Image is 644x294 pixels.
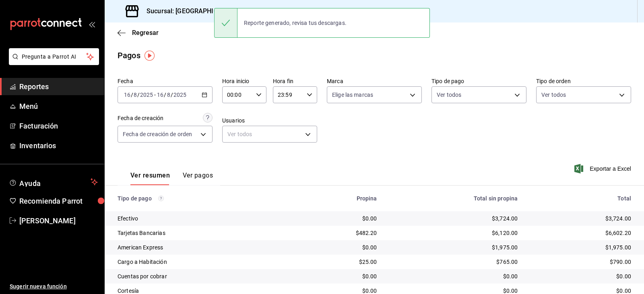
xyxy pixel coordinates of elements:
label: Marca [327,78,422,84]
span: Facturación [19,120,98,131]
label: Tipo de pago [431,78,526,84]
span: - [154,92,156,98]
div: $0.00 [305,243,377,251]
label: Usuarios [222,118,317,123]
div: $790.00 [530,258,631,266]
div: American Express [118,243,292,251]
div: Tipo de pago [118,195,292,202]
div: $0.00 [530,272,631,280]
span: Ver todos [541,91,566,99]
div: $0.00 [305,272,377,280]
span: / [137,92,140,98]
svg: Los pagos realizados con Pay y otras terminales son montos brutos. [158,196,164,201]
div: Tarjetas Bancarias [118,229,292,237]
div: $6,602.20 [530,229,631,237]
img: Tooltip marker [144,51,155,61]
input: -- [167,92,171,98]
button: Exportar a Excel [576,164,631,174]
span: Fecha de creación de orden [123,130,192,138]
span: / [171,92,173,98]
div: Fecha de creación [118,114,163,122]
input: -- [133,92,137,98]
div: $765.00 [390,258,518,266]
div: $0.00 [390,272,518,280]
div: Efectivo [118,214,292,223]
span: Ver todos [437,91,461,99]
div: navigation tabs [130,171,213,185]
label: Fecha [118,78,213,84]
div: $482.20 [305,229,377,237]
button: open_drawer_menu [89,21,95,27]
button: Ver resumen [130,171,170,185]
span: Regresar [132,29,159,37]
span: Elige las marcas [332,91,373,99]
div: Ver todos [222,126,317,143]
div: Total [530,195,631,202]
span: Ayuda [19,177,87,187]
label: Hora fin [273,78,317,84]
a: Pregunta a Parrot AI [6,58,99,67]
div: Propina [305,195,377,202]
label: Tipo de orden [536,78,631,84]
input: ---- [140,92,153,98]
input: ---- [173,92,187,98]
div: $3,724.00 [390,214,518,223]
div: $25.00 [305,258,377,266]
div: Reporte generado, revisa tus descargas. [237,14,353,32]
button: Pregunta a Parrot AI [9,48,99,65]
button: Regresar [118,29,159,37]
div: $1,975.00 [390,243,518,251]
label: Hora inicio [222,78,266,84]
span: Pregunta a Parrot AI [22,53,87,61]
div: Total sin propina [390,195,518,202]
div: $1,975.00 [530,243,631,251]
div: Pagos [118,49,140,61]
div: $0.00 [305,214,377,223]
div: $6,120.00 [390,229,518,237]
div: Cargo a Habitación [118,258,292,266]
div: Cuentas por cobrar [118,272,292,280]
span: Reportes [19,81,98,92]
h3: Sucursal: [GEOGRAPHIC_DATA] Mx [140,6,249,16]
button: Ver pagos [183,171,213,185]
span: Sugerir nueva función [10,282,98,291]
span: Menú [19,101,98,112]
span: [PERSON_NAME] [19,215,98,226]
span: Recomienda Parrot [19,196,98,206]
div: $3,724.00 [530,214,631,223]
input: -- [124,92,131,98]
span: / [131,92,133,98]
input: -- [157,92,164,98]
span: / [164,92,166,98]
span: Inventarios [19,140,98,151]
